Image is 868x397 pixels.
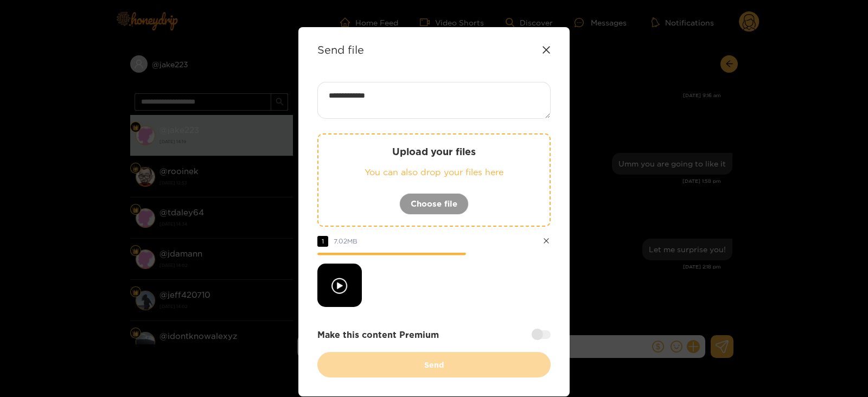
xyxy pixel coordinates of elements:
[340,166,528,178] p: You can also drop your files here
[317,43,364,56] strong: Send file
[317,329,439,341] strong: Make this content Premium
[334,238,358,245] span: 7.02 MB
[317,236,328,247] span: 1
[340,145,528,158] p: Upload your files
[399,193,469,215] button: Choose file
[317,352,551,377] button: Send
